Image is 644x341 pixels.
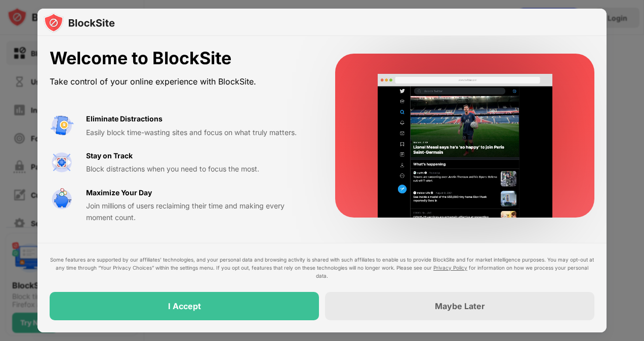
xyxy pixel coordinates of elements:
img: value-avoid-distractions.svg [50,113,74,138]
img: logo-blocksite.svg [44,13,115,33]
div: Maybe Later [435,301,485,311]
img: value-focus.svg [50,150,74,175]
div: Maximize Your Day [86,187,152,198]
div: Eliminate Distractions [86,113,163,124]
iframe: Sign in with Google Dialog [436,10,634,192]
div: Some features are supported by our affiliates’ technologies, and your personal data and browsing ... [50,255,594,280]
img: value-safe-time.svg [50,187,74,211]
div: Join millions of users reclaiming their time and making every moment count. [86,200,311,223]
div: Easily block time-wasting sites and focus on what truly matters. [86,127,311,138]
div: Take control of your online experience with BlockSite. [50,74,311,89]
div: Block distractions when you need to focus the most. [86,163,311,175]
div: Stay on Track [86,150,133,161]
div: I Accept [168,301,201,311]
div: Welcome to BlockSite [50,48,311,69]
a: Privacy Policy [433,265,467,271]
